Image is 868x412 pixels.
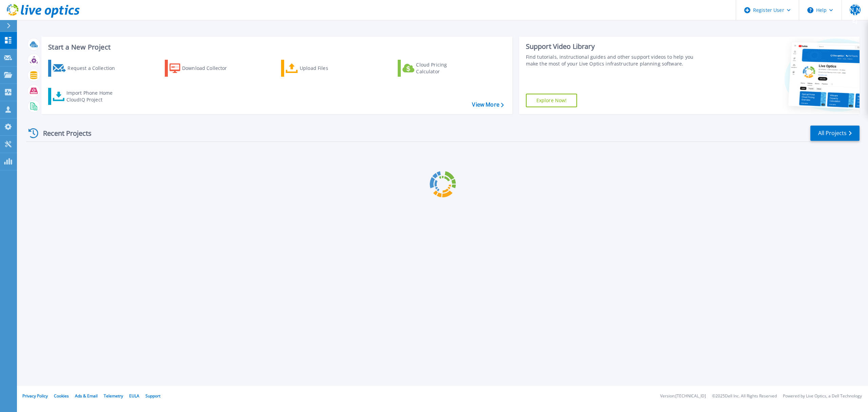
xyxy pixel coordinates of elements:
[398,60,473,77] a: Cloud Pricing Calculator
[75,393,98,399] a: Ads & Email
[472,101,504,108] a: View More
[526,42,702,51] div: Support Video Library
[67,61,122,75] div: Request a Collection
[526,94,577,107] a: Explore Now!
[145,393,160,399] a: Support
[416,61,470,75] div: Cloud Pricing Calculator
[22,393,48,399] a: Privacy Policy
[48,43,504,51] h3: Start a New Project
[783,394,862,398] li: Powered by Live Optics, a Dell Technology
[66,90,119,103] div: Import Phone Home CloudIQ Project
[54,393,69,399] a: Cookies
[104,393,123,399] a: Telemetry
[26,125,101,142] div: Recent Projects
[182,61,236,75] div: Download Collector
[300,61,354,75] div: Upload Files
[48,60,124,77] a: Request a Collection
[129,393,139,399] a: EULA
[810,126,860,141] a: All Projects
[712,394,777,398] li: © 2025 Dell Inc. All Rights Reserved
[165,60,240,77] a: Download Collector
[526,54,702,67] div: Find tutorials, instructional guides and other support videos to help you make the most of your L...
[660,394,706,398] li: Version: [TECHNICAL_ID]
[281,60,357,77] a: Upload Files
